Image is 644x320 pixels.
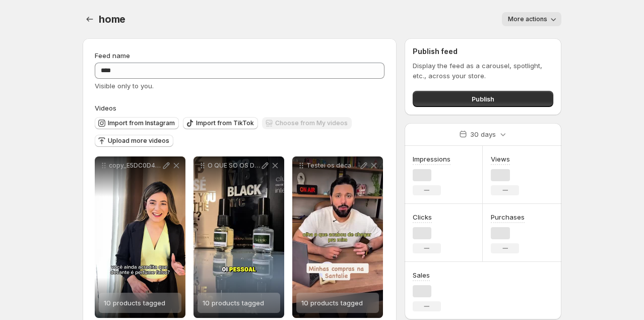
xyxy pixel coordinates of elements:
span: 10 products tagged [203,299,264,307]
p: Testei os decants da Santalie Decants e j vou avisando virei cliente fiel Perfumes originais aten... [306,162,359,170]
span: 10 products tagged [301,299,363,307]
span: home [99,13,125,25]
h3: Views [491,154,510,164]
button: Upload more videos [95,135,173,147]
h3: Sales [413,270,430,280]
span: Videos [95,104,116,112]
button: More actions [502,12,561,26]
span: 10 products tagged [104,299,165,307]
p: Display the feed as a carousel, spotlight, etc., across your store. [413,61,553,81]
div: Testei os decants da Santalie Decants e j vou avisando virei cliente fiel Perfumes originais aten... [292,156,383,318]
p: copy_E5DC0D45-2A81-47A8-BABF-775DB42C7467 [109,162,161,170]
span: Import from Instagram [108,119,175,127]
button: Import from TikTok [183,117,258,129]
span: Upload more videos [108,137,169,145]
span: More actions [508,15,547,23]
button: Settings [83,12,97,26]
p: 30 days [470,129,496,139]
div: O QUE SO OS DECANTS perfumes perfumesarabes perfumesgrife10 products tagged [194,156,284,318]
h3: Purchases [491,212,525,222]
span: Visible only to you. [95,82,154,90]
div: copy_E5DC0D45-2A81-47A8-BABF-775DB42C746710 products tagged [95,156,185,318]
p: O QUE SO OS DECANTS perfumes perfumesarabes perfumesgrife [208,162,260,170]
h3: Impressions [413,154,450,164]
span: Import from TikTok [196,119,254,127]
button: Publish [413,91,553,107]
span: Publish [472,94,494,104]
h2: Publish feed [413,46,553,57]
button: Import from Instagram [95,117,179,129]
h3: Clicks [413,212,432,222]
span: Feed name [95,51,130,60]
